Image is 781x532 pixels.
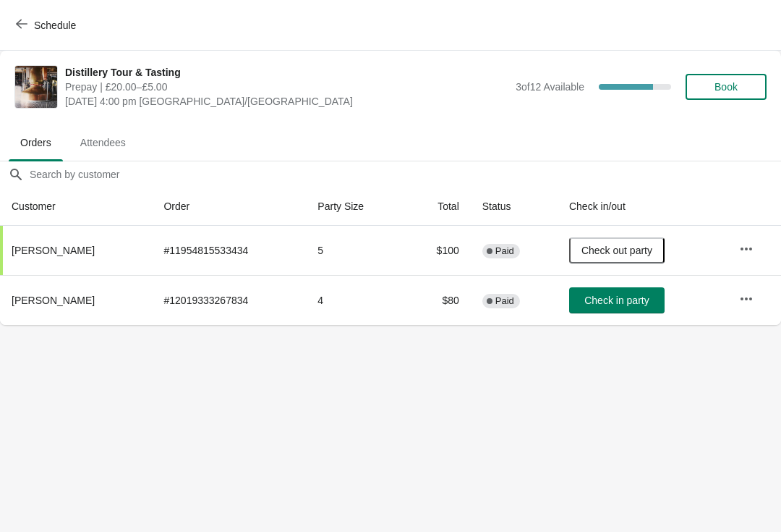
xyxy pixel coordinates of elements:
[7,12,88,38] button: Schedule
[34,20,76,31] span: Schedule
[471,187,558,226] th: Status
[65,94,508,109] span: [DATE] 4:00 pm [GEOGRAPHIC_DATA]/[GEOGRAPHIC_DATA]
[569,287,665,313] button: Check in party
[65,65,508,80] span: Distillery Tour & Tasting
[306,226,405,275] td: 5
[686,74,767,100] button: Book
[29,161,781,187] input: Search by customer
[584,295,649,306] span: Check in party
[558,187,727,226] th: Check in/out
[581,245,652,256] span: Check out party
[12,295,95,306] span: [PERSON_NAME]
[495,295,514,307] span: Paid
[9,130,63,156] span: Orders
[152,187,306,226] th: Order
[714,81,738,93] span: Book
[65,80,508,94] span: Prepay | £20.00–£5.00
[152,226,306,275] td: # 11954815533434
[405,275,470,325] td: $80
[516,81,584,93] span: 3 of 12 Available
[405,187,470,226] th: Total
[569,237,665,263] button: Check out party
[306,187,405,226] th: Party Size
[69,130,137,156] span: Attendees
[15,66,57,108] img: Distillery Tour & Tasting
[306,275,405,325] td: 4
[405,226,470,275] td: $100
[12,245,95,256] span: [PERSON_NAME]
[152,275,306,325] td: # 12019333267834
[495,245,514,257] span: Paid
